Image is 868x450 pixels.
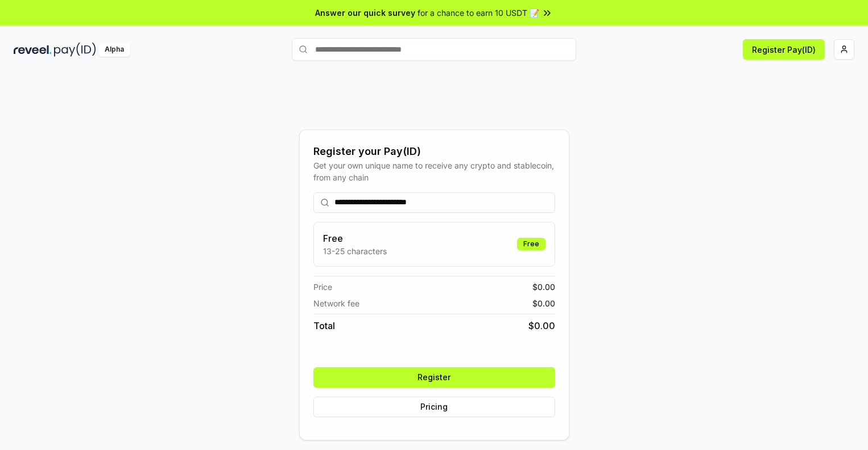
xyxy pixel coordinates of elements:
[517,238,545,250] div: Free
[323,245,387,257] p: 13-25 characters
[418,7,539,19] span: for a chance to earn 10 USDT 📝
[313,367,555,388] button: Register
[528,319,555,333] span: $ 0.00
[313,319,335,333] span: Total
[313,297,359,309] span: Network fee
[54,43,96,57] img: pay_id
[315,7,415,19] span: Answer our quick survey
[532,281,555,293] span: $ 0.00
[313,281,332,293] span: Price
[743,39,825,60] button: Register Pay(ID)
[323,232,387,245] h3: Free
[98,43,130,57] div: Alpha
[313,159,555,183] div: Get your own unique name to receive any crypto and stablecoin, from any chain
[313,144,555,159] div: Register your Pay(ID)
[313,397,555,417] button: Pricing
[532,297,555,309] span: $ 0.00
[14,43,52,57] img: reveel_dark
